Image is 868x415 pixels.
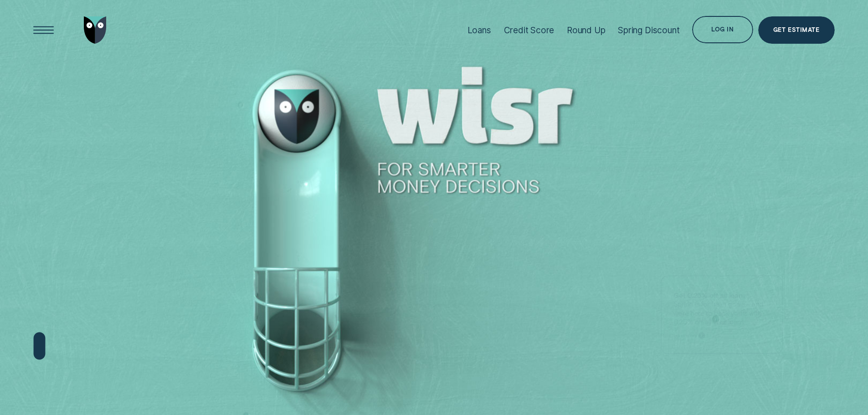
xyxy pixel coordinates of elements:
[661,276,783,354] a: Get 0.25% off all loansSpring is for fresh goals - and we’re here to back yours with 0.25% off al...
[673,291,770,326] p: Spring is for fresh goals - and we’re here to back yours with 0.25% off all Wisr loans.
[84,16,107,44] img: Wisr
[467,25,491,36] div: Loans
[504,25,555,36] div: Credit Score
[618,25,679,36] div: Spring Discount
[567,25,606,36] div: Round Up
[692,16,753,43] button: Log in
[758,16,835,44] a: Get Estimate
[30,16,57,44] button: Open Menu
[673,333,697,338] span: Learn more
[673,291,746,299] strong: Get 0.25% off all loans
